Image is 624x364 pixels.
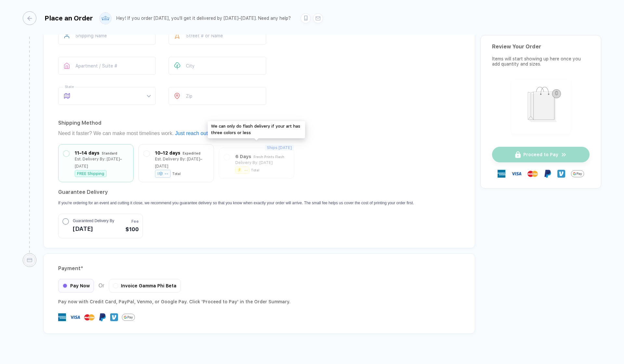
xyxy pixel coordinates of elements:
[58,313,66,321] img: express
[492,56,590,67] div: Items will start showing up here once you add quantity and sizes.
[571,167,584,180] img: GPay
[73,218,114,224] span: Guaranteed Delivery By
[527,169,538,179] img: master-card
[208,121,305,138] div: We can only do flash delivery if your art has three colors or less
[155,156,209,170] div: Est. Delivery By: [DATE]–[DATE]
[116,16,291,21] div: Hey! If you order [DATE], you'll get it delivered by [DATE]–[DATE]. Need any help?
[45,14,93,22] div: Place an Order
[75,156,128,170] div: Est. Delivery By: [DATE]–[DATE]
[514,82,568,130] img: shopping_bag.png
[58,128,460,139] div: Need it faster? We can make most timelines work.
[511,169,522,179] img: visa
[122,311,135,324] img: GPay
[58,279,181,293] div: Or
[70,283,90,288] span: Pay Now
[75,170,107,177] div: FREE Shipping
[58,200,414,206] p: If you're ordering for an event and cutting it close, we recommend you guarantee delivery so that...
[58,118,460,128] div: Shipping Method
[73,224,114,234] span: [DATE]
[109,279,181,293] div: Invoice Gamma Phi Beta
[110,313,118,321] img: Venmo
[58,263,460,274] div: Payment
[131,219,139,224] span: Fee
[58,214,143,238] button: Guaranteed Delivery By[DATE]Fee$100
[63,149,128,177] div: 11–14 days StandardEst. Delivery By: [DATE]–[DATE]FREE Shipping
[102,150,117,157] div: Standard
[155,149,180,157] div: 10–12 days
[58,187,414,197] h2: Guarantee Delivery
[100,13,111,24] img: user profile
[492,44,590,50] div: Review Your Order
[75,149,99,157] div: 11–14 days
[175,131,273,136] a: Just reach out to [GEOGRAPHIC_DATA]
[544,170,552,178] img: Paypal
[84,312,95,322] img: master-card
[172,172,181,176] div: Total
[557,170,565,178] img: Venmo
[498,170,505,178] img: express
[144,149,209,177] div: 10–12 days ExpeditedEst. Delivery By: [DATE]–[DATE]--Total
[125,226,139,233] span: $100
[98,313,106,321] img: Paypal
[58,279,94,293] div: Pay Now
[58,298,460,306] div: Pay now with Credit Card, PayPal , Venmo , or Google Pay. Click 'Proceed to Pay' in the Order Sum...
[121,283,176,288] span: Invoice Gamma Phi Beta
[70,312,80,322] img: visa
[155,170,171,178] div: --
[183,150,201,157] div: Expedited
